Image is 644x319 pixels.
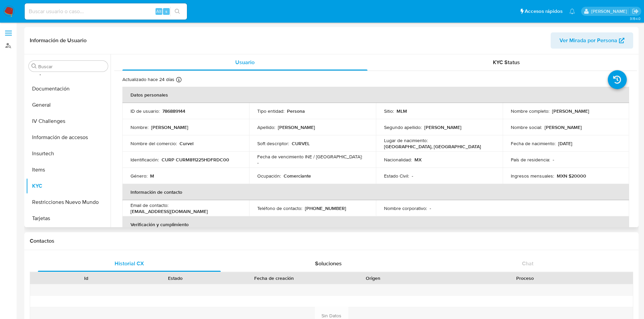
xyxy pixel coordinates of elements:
[591,8,629,15] p: ext_jesssali@mercadolibre.com.mx
[30,238,633,244] h1: Contactos
[511,173,554,179] p: Ingresos mensuales :
[551,32,633,49] button: Ver Mirada por Persona
[522,260,533,267] span: Chat
[180,140,193,147] p: Curvel
[493,58,520,66] span: KYC Status
[257,124,275,130] p: Apellido :
[384,137,428,143] p: Lugar de nacimiento :
[430,205,431,211] p: -
[257,154,362,160] p: Fecha de vencimiento INE / [GEOGRAPHIC_DATA] :
[130,140,177,147] p: Nombre del comercio :
[397,108,407,114] p: MLM
[257,160,259,166] p: -
[384,108,394,114] p: Sitio :
[384,173,409,179] p: Estado Civil :
[632,8,639,15] a: Salir
[545,124,582,130] p: [PERSON_NAME]
[422,275,628,282] div: Proceso
[278,124,315,130] p: [PERSON_NAME]
[26,194,111,210] button: Restricciones Nuevo Mundo
[257,108,284,114] p: Tipo entidad :
[257,173,281,179] p: Ocupación :
[130,202,168,208] p: Email de contacto :
[257,205,302,211] p: Teléfono de contacto :
[287,108,305,114] p: Persona
[150,173,154,179] p: M
[25,7,187,16] input: Buscar usuario o caso...
[414,157,422,163] p: MX
[511,157,550,163] p: País de residencia :
[558,140,572,147] p: [DATE]
[26,113,111,129] button: IV Challenges
[170,7,184,16] button: search-icon
[569,8,575,14] a: Notificaciones
[151,124,188,130] p: [PERSON_NAME]
[511,108,549,114] p: Nombre completo :
[38,63,105,70] input: Buscar
[156,8,162,15] span: Alt
[384,124,422,130] p: Segundo apellido :
[552,108,589,114] p: [PERSON_NAME]
[122,184,629,200] th: Información de contacto
[162,108,185,114] p: 786889144
[511,140,555,147] p: Fecha de nacimiento :
[384,205,427,211] p: Nombre corporativo :
[31,63,37,69] button: Buscar
[26,81,111,97] button: Documentación
[130,124,148,130] p: Nombre :
[47,275,126,282] div: Id
[115,260,144,267] span: Historial CX
[130,173,147,179] p: Género :
[511,124,542,130] p: Nombre social :
[305,205,346,211] p: [PHONE_NUMBER]
[122,87,629,103] th: Datos personales
[384,157,412,163] p: Nacionalidad :
[130,208,208,214] p: [EMAIL_ADDRESS][DOMAIN_NAME]
[284,173,311,179] p: Comerciante
[559,32,617,49] span: Ver Mirada por Persona
[30,37,87,44] h1: Información de Usuario
[165,8,167,15] span: s
[26,210,111,227] button: Tarjetas
[557,173,586,179] p: MXN $20000
[122,216,629,233] th: Verificación y cumplimiento
[26,145,111,162] button: Insurtech
[553,157,554,163] p: -
[26,162,111,178] button: Items
[162,157,229,163] p: CURP CURM811225HDFRDC00
[224,275,324,282] div: Fecha de creación
[257,140,289,147] p: Soft descriptor :
[130,108,160,114] p: ID de usuario :
[235,58,255,66] span: Usuario
[333,275,413,282] div: Origen
[26,97,111,113] button: General
[136,275,215,282] div: Estado
[292,140,310,147] p: CURVEL
[122,76,174,83] p: Actualizado hace 24 días
[130,157,159,163] p: Identificación :
[412,173,413,179] p: -
[525,8,563,15] span: Accesos rápidos
[315,260,342,267] span: Soluciones
[26,129,111,145] button: Información de accesos
[26,178,111,194] button: KYC
[424,124,461,130] p: [PERSON_NAME]
[384,143,481,150] p: [GEOGRAPHIC_DATA], [GEOGRAPHIC_DATA]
